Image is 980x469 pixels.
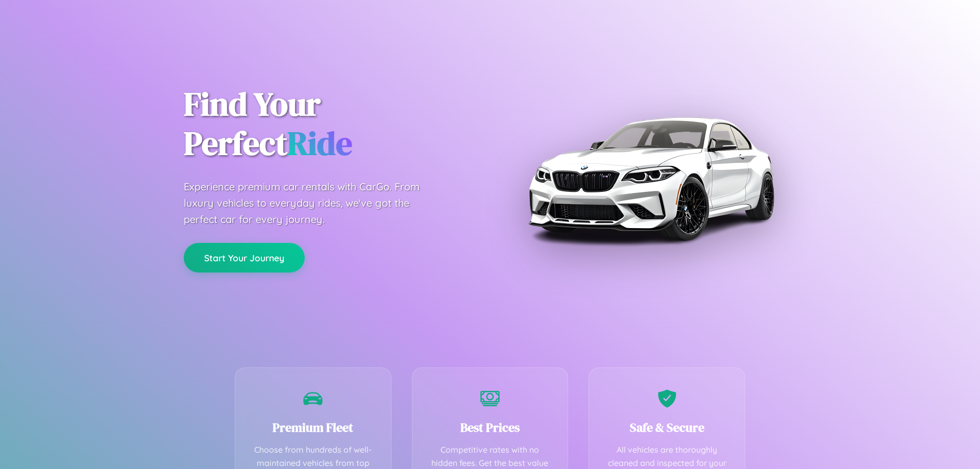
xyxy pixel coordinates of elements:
[251,419,376,436] h3: Premium Fleet
[604,419,729,436] h3: Safe & Secure
[184,179,439,228] p: Experience premium car rentals with CarGo. From luxury vehicles to everyday rides, we've got the ...
[523,51,778,306] img: Premium BMW car rental vehicle
[428,419,553,436] h3: Best Prices
[184,85,475,163] h1: Find Your Perfect
[184,243,305,273] button: Start Your Journey
[287,121,352,165] span: Ride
